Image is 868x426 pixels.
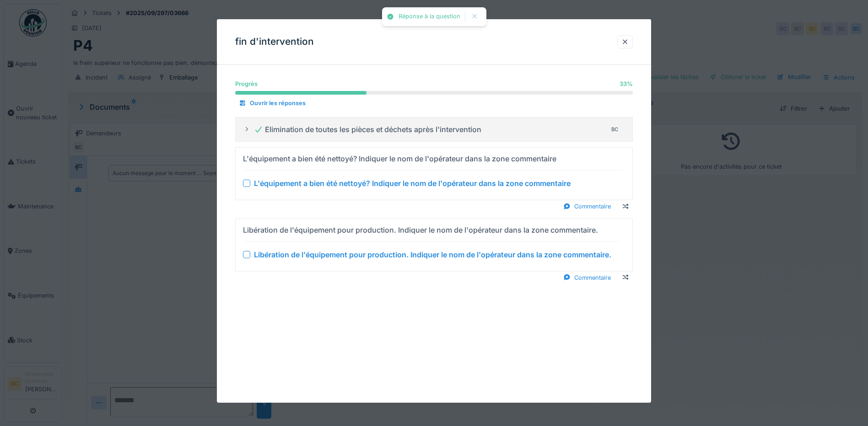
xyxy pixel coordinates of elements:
[560,200,615,213] div: Commentaire
[235,80,258,88] div: Progrès
[235,36,314,48] h3: fin d'intervention
[243,153,556,164] div: L'équipement a bien été nettoyé? Indiquer le nom de l'opérateur dans la zone commentaire
[609,123,621,136] div: BC
[254,124,481,135] div: Elimination de toutes les pièces et déchets après l'intervention
[235,97,309,109] div: Ouvrir les réponses
[254,178,571,189] div: L'équipement a bien été nettoyé? Indiquer le nom de l'opérateur dans la zone commentaire
[239,121,629,138] summary: Elimination de toutes les pièces et déchets après l'interventionBC
[620,80,633,88] div: 33 %
[239,222,629,267] summary: Libération de l'équipement pour production. Indiquer le nom de l'opérateur dans la zone commentai...
[239,151,629,196] summary: L'équipement a bien été nettoyé? Indiquer le nom de l'opérateur dans la zone commentaire L'équipe...
[243,224,598,235] div: Libération de l'équipement pour production. Indiquer le nom de l'opérateur dans la zone commentaire.
[235,91,633,95] progress: 33 %
[399,13,460,21] div: Réponse à la question
[560,271,615,283] div: Commentaire
[254,249,611,260] div: Libération de l'équipement pour production. Indiquer le nom de l'opérateur dans la zone commentaire.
